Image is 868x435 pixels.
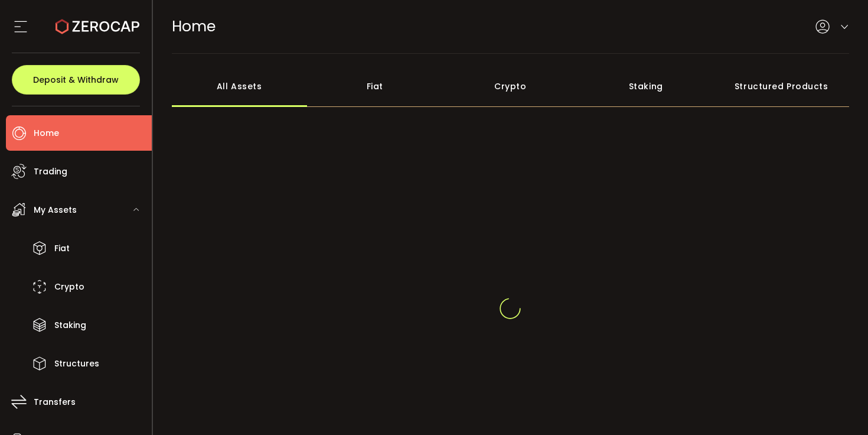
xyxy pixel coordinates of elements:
[54,240,70,257] span: Fiat
[172,66,308,107] div: All Assets
[307,66,443,107] div: Fiat
[172,16,216,37] span: Home
[34,394,76,411] span: Transfers
[12,65,140,95] button: Deposit & Withdraw
[34,125,59,142] span: Home
[34,163,67,180] span: Trading
[578,66,714,107] div: Staking
[443,66,579,107] div: Crypto
[54,355,99,372] span: Structures
[714,66,850,107] div: Structured Products
[54,317,86,334] span: Staking
[54,278,84,296] span: Crypto
[34,202,77,219] span: My Assets
[33,76,119,84] span: Deposit & Withdraw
